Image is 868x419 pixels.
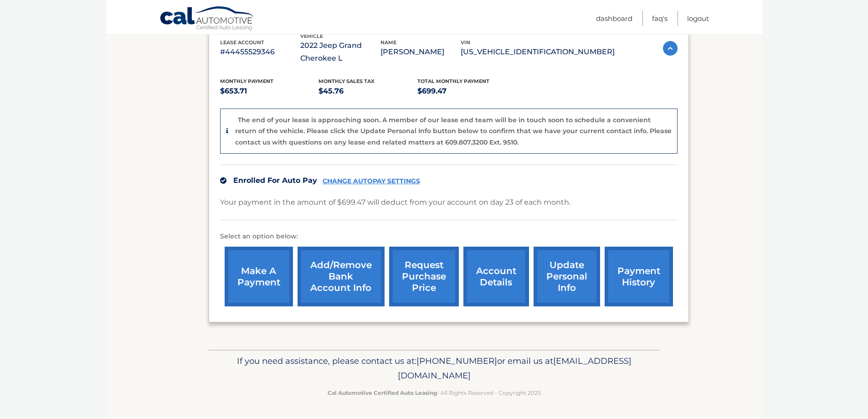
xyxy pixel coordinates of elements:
[463,247,529,306] a: account details
[220,78,273,84] span: Monthly Payment
[220,46,300,58] p: #44455529346
[389,247,459,306] a: request purchase price
[300,33,323,39] span: vehicle
[220,177,226,184] img: check.svg
[235,116,672,146] p: The end of your lease is approaching soon. A member of our lease end team will be in touch soon t...
[596,11,632,26] a: Dashboard
[663,41,678,56] img: accordion-active.svg
[417,78,489,84] span: Total Monthly Payment
[220,231,678,242] p: Select an option below:
[215,354,654,383] p: If you need assistance, please contact us at: or email us at
[687,11,709,26] a: Logout
[398,356,632,381] span: [EMAIL_ADDRESS][DOMAIN_NAME]
[318,78,375,84] span: Monthly sales Tax
[225,247,293,306] a: make a payment
[461,46,615,58] p: [US_VEHICLE_IDENTIFICATION_NUMBER]
[298,247,385,306] a: Add/Remove bank account info
[380,39,396,46] span: name
[605,247,673,306] a: payment history
[652,11,668,26] a: FAQ's
[534,247,600,306] a: update personal info
[220,85,319,98] p: $653.71
[328,389,437,396] strong: Cal Automotive Certified Auto Leasing
[417,85,516,98] p: $699.47
[159,6,255,32] a: Cal Automotive
[461,39,470,46] span: vin
[215,388,654,398] p: - All Rights Reserved - Copyright 2025
[220,39,264,46] span: lease account
[323,177,420,185] a: CHANGE AUTOPAY SETTINGS
[233,176,317,185] span: Enrolled For Auto Pay
[380,46,461,58] p: [PERSON_NAME]
[416,356,497,366] span: [PHONE_NUMBER]
[300,39,380,65] p: 2022 Jeep Grand Cherokee L
[318,85,417,98] p: $45.76
[220,196,570,209] p: Your payment in the amount of $699.47 will deduct from your account on day 23 of each month.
